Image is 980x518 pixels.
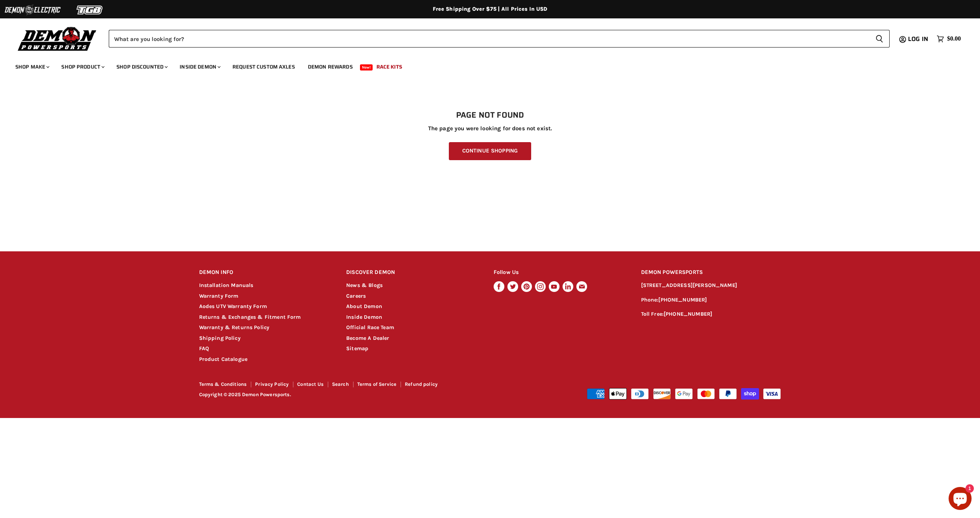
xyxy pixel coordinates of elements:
[227,59,301,75] a: Request Custom Axles
[346,314,382,320] a: Inside Demon
[933,33,965,44] a: $0.00
[199,392,491,398] p: Copyright © 2025 Demon Powersports.
[641,264,781,282] h2: DEMON POWERSPORTS
[10,56,959,75] ul: Main menu
[61,3,119,17] img: TGB Logo 2
[664,311,712,317] a: [PHONE_NUMBER]
[109,30,869,48] input: Search
[199,381,247,387] a: Terms & Conditions
[199,282,254,289] a: Installation Manuals
[184,6,797,13] div: Free Shipping Over $75 | All Prices In USD
[332,381,349,387] a: Search
[56,59,109,75] a: Shop Product
[357,381,396,387] a: Terms of Service
[346,335,389,341] a: Become A Dealer
[346,264,479,282] h2: DISCOVER DEMON
[302,59,358,75] a: Demon Rewards
[199,293,239,299] a: Warranty Form
[199,356,248,362] a: Product Catalogue
[346,324,394,331] a: Official Race Team
[199,111,781,120] h1: Page not found
[346,293,366,299] a: Careers
[199,382,491,390] nav: Footer
[255,381,289,387] a: Privacy Policy
[199,314,301,320] a: Returns & Exchanges & Fitment Form
[371,59,408,75] a: Race Kits
[405,381,438,387] a: Refund policy
[946,487,974,512] inbox-online-store-chat: Shopify online store chat
[641,296,781,305] p: Phone:
[199,264,332,282] h2: DEMON INFO
[174,59,225,75] a: Inside Demon
[360,64,373,70] span: New!
[947,35,961,43] span: $0.00
[449,142,531,160] a: Continue Shopping
[199,125,781,132] p: The page you were looking for does not exist.
[199,345,209,352] a: FAQ
[10,59,54,75] a: Shop Make
[111,59,172,75] a: Shop Discounted
[199,335,241,341] a: Shipping Policy
[908,34,928,44] span: Log in
[109,30,890,48] form: Product
[658,297,707,303] a: [PHONE_NUMBER]
[199,324,270,331] a: Warranty & Returns Policy
[869,30,890,48] button: Search
[905,36,933,43] a: Log in
[494,264,627,282] h2: Follow Us
[199,303,267,310] a: Aodes UTV Warranty Form
[4,3,61,17] img: Demon Electric Logo 2
[15,25,99,52] img: Demon Powersports
[641,281,781,290] p: [STREET_ADDRESS][PERSON_NAME]
[346,303,382,310] a: About Demon
[297,381,324,387] a: Contact Us
[346,282,383,289] a: News & Blogs
[346,345,368,352] a: Sitemap
[641,310,781,319] p: Toll Free:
